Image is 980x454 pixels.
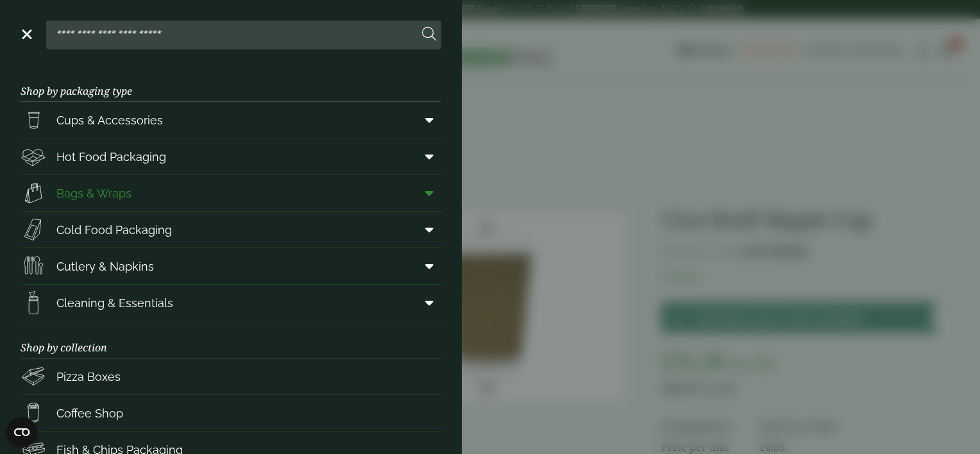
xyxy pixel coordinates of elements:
span: Coffee Shop [56,405,123,422]
img: HotDrink_paperCup.svg [21,400,46,426]
a: Bags & Wraps [21,175,441,211]
h3: Shop by collection [21,321,441,358]
a: Cutlery & Napkins [21,248,441,284]
h3: Shop by packaging type [21,65,441,102]
img: open-wipe.svg [21,290,46,315]
button: Open CMP widget [6,417,37,448]
span: Cold Food Packaging [56,221,172,239]
span: Cups & Accessories [56,112,163,129]
span: Pizza Boxes [56,368,121,385]
span: Hot Food Packaging [56,148,166,165]
img: Pizza_boxes.svg [21,364,46,389]
a: Cups & Accessories [21,102,441,138]
a: Cleaning & Essentials [21,285,441,321]
span: Cutlery & Napkins [56,258,154,275]
img: Deli_box.svg [21,144,46,169]
img: Sandwich_box.svg [21,217,46,242]
span: Bags & Wraps [56,185,131,202]
a: Pizza Boxes [21,358,441,394]
img: Cutlery.svg [21,253,46,279]
a: Coffee Shop [21,395,441,431]
img: PintNhalf_cup.svg [21,107,46,133]
span: Cleaning & Essentials [56,294,173,312]
a: Hot Food Packaging [21,139,441,174]
img: Paper_carriers.svg [21,180,46,206]
a: Cold Food Packaging [21,212,441,248]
